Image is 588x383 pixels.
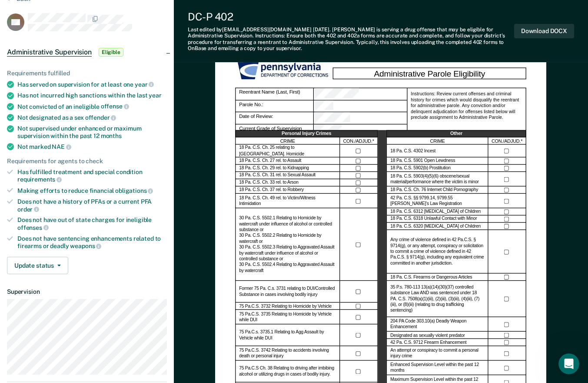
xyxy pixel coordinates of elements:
[391,209,481,215] label: 18 Pa. C.S. 6312 [MEDICAL_DATA] of Children
[239,188,304,193] label: 18 Pa. C.S. Ch. 37 rel. to Robbery
[239,166,309,171] label: 18 Pa. C.S. Ch. 29 rel. to Kidnapping
[7,158,167,165] div: Requirements for agents to check
[391,216,477,222] label: 18 Pa. C.S. 6318 Unlawful Contact with Minor
[17,176,62,183] span: requirements
[488,138,526,145] div: CON./ADJUD.*
[391,348,485,359] label: An attempt or conspiracy to commit a personal injury crime
[391,195,485,207] label: 42 Pa. C.S. §§ 9799.14, 9799.55 [PERSON_NAME]’s Law Registration
[387,138,488,145] div: CRIME
[7,257,68,274] button: Update status
[239,180,299,186] label: 18 Pa. C.S. Ch. 33 rel. to Arson
[101,103,129,110] span: offense
[314,113,407,125] div: Date of Review:
[333,67,526,80] div: Administrative Parole Eligibility
[391,319,485,331] label: 204 PA Code 303.10(a) Deadly Weapon Enhancement
[101,132,122,139] span: months
[391,188,478,193] label: 18 Pa. C.S. Ch. 76 Internet Child Pornography
[235,138,340,145] div: CRIME
[239,195,336,207] label: 18 Pa. C.S. Ch. 49 rel. to Victim/Witness Intimidation
[17,103,167,111] div: Not convicted of an ineligible
[188,27,514,52] div: Last edited by [EMAIL_ADDRESS][DOMAIN_NAME] . [PERSON_NAME] is serving a drug offense that may be...
[17,216,167,231] div: Does not have out of state charges for ineligible
[239,312,336,323] label: 75 Pa.C.S. 3735 Relating to Homicide by Vehicle while DUI
[391,363,485,374] label: Enhanced Supervision Level within the past 12 months
[239,330,336,342] label: 75 Pa.C.s. 3735.1 Relating to Agg Assault by Vehicle while DUI
[239,348,336,359] label: 75 Pa.C.S. 3742 Relating to accidents involving death or personal injury
[17,224,49,231] span: offenses
[99,48,123,57] span: Eligible
[558,353,579,374] iframe: Intercom live chat
[235,101,314,113] div: Parole No.:
[17,187,167,195] div: Making efforts to reduce financial
[391,238,485,267] label: Any crime of violence defined in 42 Pa.C.S. § 9714(g), or any attempt, conspiracy or solicitation...
[52,143,71,150] span: NAE
[314,88,407,101] div: Reentrant Name (Last, First)
[313,27,329,33] span: [DATE]
[391,285,485,314] label: 35 P.s. 780-113 13(a)(14)(30)(37) controlled substance Law AND was sentenced under 18 PA. C.S. 75...
[7,70,167,77] div: Requirements fulfilled
[314,101,407,113] div: Parole No.:
[17,198,167,213] div: Does not have a history of PFAs or a current PFA order
[314,124,407,137] div: Current Grade of Supervision
[391,174,485,185] label: 18 Pa. C.S. 5903(4)(5)(6) obscene/sexual material/performance where the victim is minor
[391,148,436,154] label: 18 Pa. C.S. 4302 Incest
[235,113,314,125] div: Date of Review:
[239,286,336,298] label: Former 75 Pa. C.s. 3731 relating to DUI/Controlled Substance in cases involving bodily injury
[17,235,167,250] div: Does not have sentencing enhancements related to firearms or deadly
[391,340,467,346] label: 42 Pa. C.S. 9712 Firearm Enhancement
[391,166,451,171] label: 18 Pa. C.S. 5902(b) Prostitution
[239,173,316,178] label: 18 Pa. C.S. Ch. 31 rel. to Sexual Assault
[391,224,481,229] label: 18 Pa. C.S. 6320 [MEDICAL_DATA] of Children
[235,88,314,101] div: Reentrant Name (Last, First)
[239,145,336,157] label: 18 Pa. C.S. Ch. 25 relating to [GEOGRAPHIC_DATA]. Homicide
[407,88,527,137] div: Instructions: Review current offenses and criminal history for crimes which would disqualify the ...
[17,114,167,121] div: Not designated as a sex
[115,187,153,194] span: obligations
[17,81,167,88] div: Has served on supervision for at least one
[340,138,378,145] div: CON./ADJUD.*
[149,92,161,99] span: year
[235,131,378,138] div: Personal Injury Crimes
[85,114,116,121] span: offender
[391,333,465,338] label: Designated as sexually violent predator
[7,288,167,296] dt: Supervision
[514,24,574,38] button: Download DOCX
[387,131,526,138] div: Other
[17,125,167,140] div: Not supervised under enhanced or maximum supervision within the past 12
[135,81,154,88] span: year
[188,10,514,23] div: DC-P 402
[17,168,167,183] div: Has fulfilled treatment and special condition
[239,304,332,309] label: 75 Pa.C.S. 3732 Relating to Homicide by Vehicle
[235,124,314,137] div: Current Grade of Supervision
[239,366,336,378] label: 75 Pa.C.S Ch. 38 Relating to driving after imbibing alcohol or utilizing drugs in cases of bodily...
[239,158,301,164] label: 18 Pa. C.S. Ch. 27 rel. to Assault
[70,242,101,249] span: weapons
[235,57,332,82] img: PDOC Logo
[17,92,167,99] div: Has not incurred high sanctions within the last
[17,143,167,151] div: Not marked
[7,48,92,57] span: Administrative Supervision
[391,275,472,280] label: 18 Pa. C.S. Firearms or Dangerous Articles
[239,216,336,274] label: 30 Pa. C.S. 5502.1 Relating to Homicide by watercraft under influence of alcohol or controlled su...
[391,158,455,164] label: 18 Pa. C.S. 5901 Open Lewdness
